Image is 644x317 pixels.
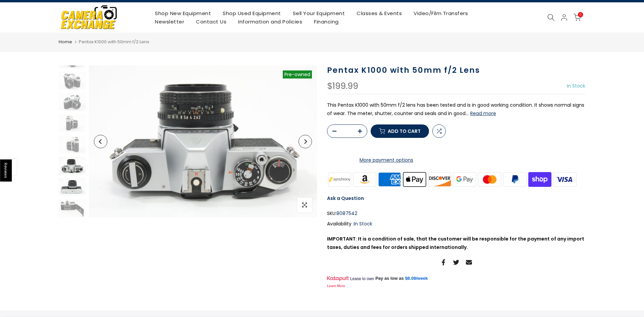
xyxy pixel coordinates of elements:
img: Pentax K1000 with 50mm f/2 Lens 35mm Film Cameras - 35mm SLR Cameras Pentax 8087542 [59,157,86,175]
img: apple pay [402,171,427,188]
span: Add to cart [388,129,421,134]
span: 0 [578,12,583,17]
a: Share on Twitter [453,258,459,266]
h1: Pentax K1000 with 50mm f/2 Lens [327,65,585,75]
span: In Stock [354,220,372,227]
span: 8087542 [336,209,357,218]
a: Shop Used Equipment [217,9,287,17]
a: Classes & Events [351,9,408,17]
div: Availability : [327,220,585,228]
img: paypal [502,171,528,188]
img: Pentax K1000 with 50mm f/2 Lens 35mm Film Cameras - 35mm SLR Cameras Pentax 8087542 [59,136,86,153]
a: Ask a Question [327,195,364,202]
button: Next [299,135,312,148]
a: Share on Email [466,258,472,266]
a: Video/Film Transfers [408,9,474,17]
span: Pay as low as [375,275,404,281]
img: master [477,171,502,188]
div: SKU: [327,209,585,218]
button: Read more [470,110,496,116]
img: Pentax K1000 with 50mm f/2 Lens 35mm Film Cameras - 35mm SLR Cameras Pentax 8087542 [59,178,86,196]
img: shopify pay [527,171,552,188]
img: american express [377,171,402,188]
img: Pentax K1000 with 50mm f/2 Lens 35mm Film Cameras - 35mm SLR Cameras Pentax 8087542 [59,199,86,217]
img: amazon payments [352,171,377,188]
a: More payment options [327,156,446,164]
a: Share on Facebook [440,258,446,266]
img: visa [552,171,578,188]
p: This Pentax K1000 with 50mm f/2 lens has been tested and is in good working condition. It shows n... [327,101,585,118]
span: Lease to own [350,276,374,281]
div: $199.99 [327,82,358,91]
img: Pentax K1000 with 50mm f/2 Lens 35mm Film Cameras - 35mm SLR Cameras Pentax 8087542 [59,93,86,111]
img: Pentax K1000 with 50mm f/2 Lens 35mm Film Cameras - 35mm SLR Cameras Pentax 8087542 [59,72,86,90]
a: Home [59,39,72,45]
a: Shop New Equipment [149,9,217,17]
img: Pentax K1000 with 50mm f/2 Lens 35mm Film Cameras - 35mm SLR Cameras Pentax 8087542 [59,114,86,132]
img: google pay [452,171,477,188]
button: Previous [94,135,107,148]
img: synchrony [327,171,352,188]
a: Learn More [327,284,345,288]
a: $8.08/week [405,275,428,281]
button: Add to cart [371,124,429,138]
a: 0 [574,14,581,21]
img: discover [427,171,452,188]
a: Financing [308,17,345,26]
strong: IMPORTANT: It is a condition of sale, that the customer will be responsible for the payment of an... [327,235,584,251]
a: Sell Your Equipment [287,9,351,17]
a: Contact Us [190,17,232,26]
span: Pentax K1000 with 50mm f/2 Lens [79,39,149,45]
a: Information and Policies [232,17,308,26]
a: Newsletter [149,17,190,26]
span: In Stock [567,83,585,89]
img: Pentax K1000 with 50mm f/2 Lens 35mm Film Cameras - 35mm SLR Cameras Pentax 8087542 [89,65,317,217]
